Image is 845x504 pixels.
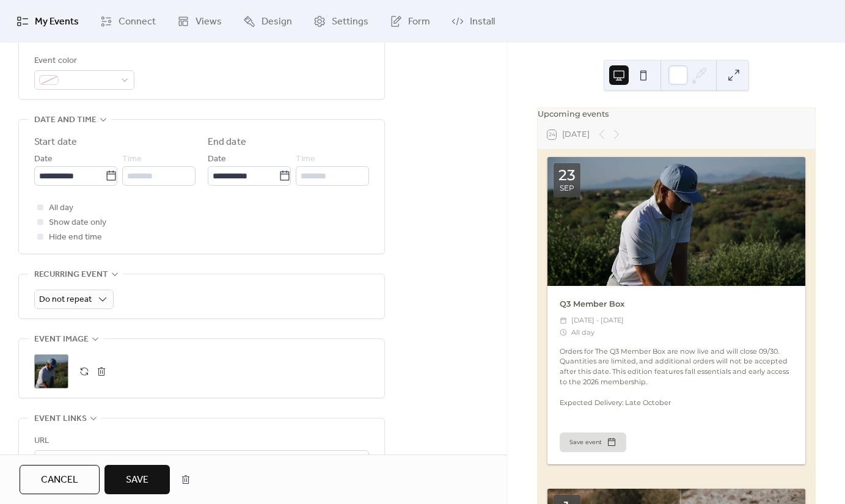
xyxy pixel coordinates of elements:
[560,315,568,326] div: ​
[34,354,68,389] div: ;
[49,230,102,245] span: Hide end time
[208,135,246,150] div: End date
[332,15,368,29] span: Settings
[34,434,367,448] div: URL
[34,268,108,282] span: Recurring event
[34,332,89,347] span: Event image
[168,5,231,38] a: Views
[560,433,626,452] button: Save event
[34,135,77,150] div: Start date
[34,113,97,128] span: Date and time
[91,5,165,38] a: Connect
[35,15,79,29] span: My Events
[122,152,142,167] span: Time
[20,465,100,494] button: Cancel
[296,152,315,167] span: Time
[547,298,805,310] div: Q3 Member Box
[442,5,504,38] a: Install
[34,412,87,426] span: Event links
[560,327,568,338] div: ​
[126,473,148,488] span: Save
[408,15,430,29] span: Form
[558,168,576,183] div: 23
[571,315,624,326] span: [DATE] - [DATE]
[547,346,805,408] div: Orders for The Q3 Member Box are now live and will close 09/30. Quantities are limited, and addit...
[262,15,292,29] span: Design
[34,152,53,167] span: Date
[49,216,106,230] span: Show date only
[34,54,132,68] div: Event color
[104,465,170,494] button: Save
[538,108,815,120] div: Upcoming events
[571,327,594,338] span: All day
[7,5,88,38] a: My Events
[208,152,226,167] span: Date
[470,15,495,29] span: Install
[39,291,92,308] span: Do not repeat
[234,5,301,38] a: Design
[560,184,574,192] div: Sep
[381,5,439,38] a: Form
[119,15,156,29] span: Connect
[304,5,378,38] a: Settings
[196,15,222,29] span: Views
[49,201,73,216] span: All day
[41,473,78,488] span: Cancel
